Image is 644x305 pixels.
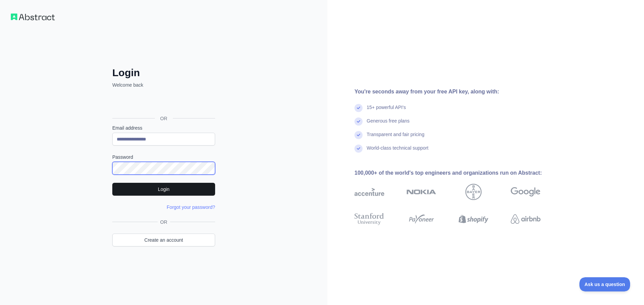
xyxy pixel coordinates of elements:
[354,145,363,153] img: check mark
[354,131,363,139] img: check mark
[354,169,562,177] div: 100,000+ of the world's top engineers and organizations run on Abstract:
[354,117,363,126] img: check mark
[407,212,436,226] img: payoneer
[11,14,55,20] img: Workflow
[354,184,384,200] img: accenture
[112,234,215,246] a: Create an account
[367,104,406,117] div: 15+ powerful API's
[367,131,424,145] div: Transparent and fair pricing
[459,212,488,226] img: shopify
[112,154,215,160] label: Password
[511,184,540,200] img: google
[367,117,410,131] div: Generous free plans
[155,115,173,122] span: OR
[407,184,436,200] img: nokia
[354,88,562,96] div: You're seconds away from your free API key, along with:
[112,67,215,79] h2: Login
[112,125,215,131] label: Email address
[465,184,482,200] img: bayer
[354,104,363,112] img: check mark
[367,145,429,158] div: World-class technical support
[511,212,540,226] img: airbnb
[167,204,215,210] a: Forgot your password?
[109,96,217,111] iframe: Sign in with Google Button
[158,219,170,225] span: OR
[112,183,215,196] button: Login
[579,277,630,291] iframe: Toggle Customer Support
[354,212,384,226] img: stanford university
[112,82,215,88] p: Welcome back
